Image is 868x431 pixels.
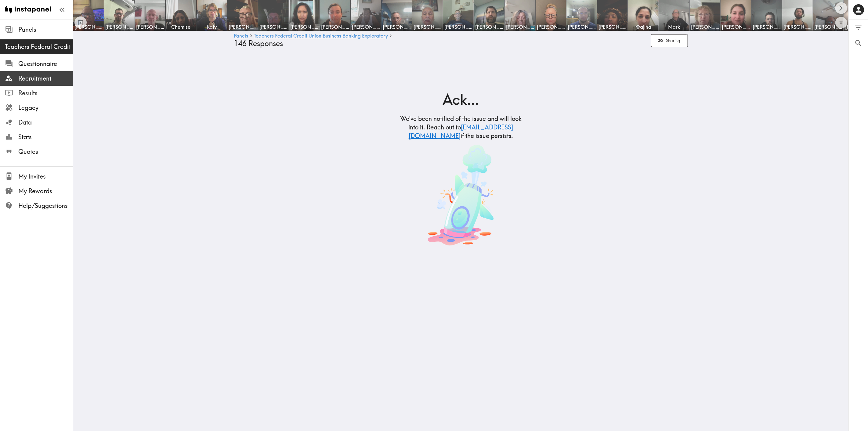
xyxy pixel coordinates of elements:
span: Legacy [18,103,73,112]
span: Mark [660,24,688,30]
span: Katy [198,24,226,30]
span: Data [18,118,73,127]
span: [PERSON_NAME] [105,24,133,30]
span: [PERSON_NAME] [321,24,349,30]
span: Quotes [18,147,73,156]
span: My Rewards [18,187,73,195]
span: [PERSON_NAME] [136,24,164,30]
h5: We've been notified of the issue and will look into it. Reach out to if the issue persists. [400,114,522,140]
span: [PERSON_NAME] [814,24,842,30]
span: [PERSON_NAME] [475,24,503,30]
span: Help/Suggestions [18,201,73,210]
span: [PERSON_NAME] [722,24,750,30]
span: [PERSON_NAME] [753,24,781,30]
span: [PERSON_NAME] [537,24,565,30]
span: [PERSON_NAME] [444,24,472,30]
span: [PERSON_NAME] [568,24,596,30]
span: Results [18,89,73,97]
span: [PERSON_NAME] [383,24,411,30]
a: Teachers Federal Credit Union Business Banking Exploratory [254,33,388,39]
a: Panels [234,33,248,39]
span: [PERSON_NAME] [414,24,442,30]
button: Expand to show all items [835,17,847,29]
span: Stats [18,133,73,141]
span: [PERSON_NAME] [506,24,534,30]
span: Teachers Federal Credit Union Business Banking Exploratory [5,42,73,51]
button: Toggle between responses and questions [74,16,87,29]
span: [PERSON_NAME] [352,24,380,30]
span: Wajiha [629,24,657,30]
button: Sharing [651,34,688,47]
span: [PERSON_NAME] [290,24,318,30]
a: [EMAIL_ADDRESS][DOMAIN_NAME] [409,123,513,139]
span: [PERSON_NAME] [229,24,257,30]
span: [PERSON_NAME] [599,24,627,30]
button: Filter Responses [849,20,868,35]
button: Scroll right [835,2,847,14]
span: Chemise [167,24,195,30]
span: Panels [18,25,73,34]
span: [PERSON_NAME] [259,24,288,30]
h2: Ack... [400,89,522,110]
span: Search [854,39,863,47]
span: Filter Responses [854,24,863,32]
span: My Invites [18,172,73,181]
button: Search [849,35,868,51]
span: 146 Responses [234,39,283,48]
span: Recruitment [18,74,73,83]
span: [PERSON_NAME] [783,24,812,30]
span: [PERSON_NAME] [691,24,719,30]
span: Questionnaire [18,60,73,68]
img: Something went wrong. A playful image of a rocket ship crash. [428,145,494,246]
span: [PERSON_NAME] [74,24,103,30]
